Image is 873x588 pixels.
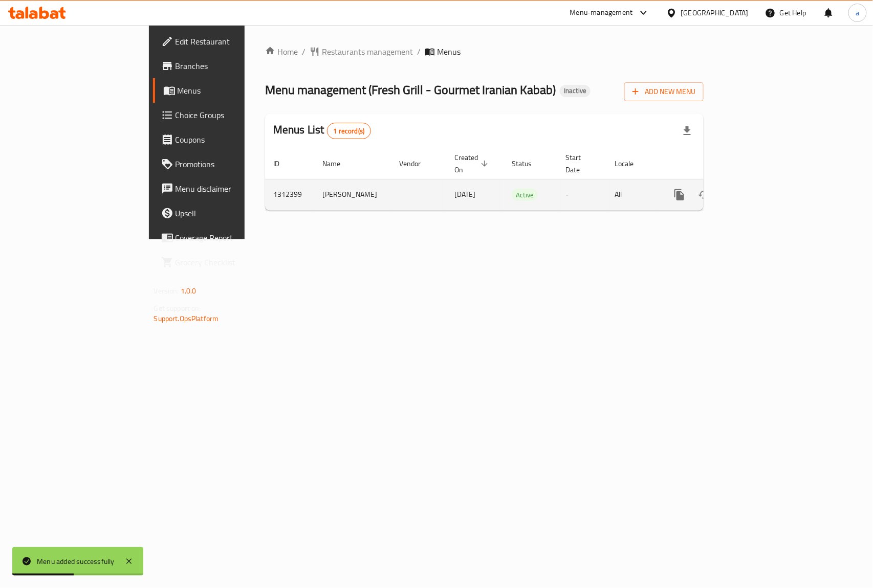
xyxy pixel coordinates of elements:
span: [DATE] [454,188,475,201]
a: Restaurants management [310,46,413,58]
li: / [417,46,421,58]
span: Created On [454,151,491,176]
span: Menu disclaimer [176,183,287,195]
span: a [856,7,859,18]
span: Menu management ( Fresh Grill - Gourmet Iranian Kabab ) [265,78,556,101]
span: Start Date [565,151,594,176]
table: enhanced table [265,148,774,211]
span: Coupons [176,133,287,146]
button: more [667,183,692,207]
td: - [557,179,606,210]
span: 1.0.0 [181,284,197,298]
h2: Menus List [273,122,371,139]
span: Upsell [176,207,287,219]
span: Locale [615,157,647,170]
th: Actions [659,148,774,179]
button: Add New Menu [624,82,704,101]
div: Active [512,189,538,201]
span: Edit Restaurant [176,35,287,48]
a: Grocery Checklist [153,250,295,275]
span: Vendor [399,157,434,170]
span: Menus [437,46,461,58]
span: Get support on: [154,302,201,315]
div: Menu added successfully [37,556,115,567]
span: Grocery Checklist [176,256,287,268]
span: Restaurants management [322,46,413,58]
a: Upsell [153,201,295,225]
span: Active [512,189,538,201]
td: [PERSON_NAME] [314,179,391,210]
span: Branches [176,60,287,72]
a: Coupons [153,127,295,152]
span: Inactive [560,86,591,95]
a: Menu disclaimer [153,176,295,201]
div: Menu-management [570,7,633,19]
div: Total records count [327,123,372,139]
span: Coverage Report [176,232,287,244]
td: All [606,179,659,210]
span: Choice Groups [176,109,287,121]
span: Name [322,157,354,170]
nav: breadcrumb [265,46,704,58]
a: Branches [153,54,295,78]
span: Promotions [176,158,287,170]
a: Promotions [153,152,295,176]
a: Edit Restaurant [153,29,295,54]
div: Inactive [560,85,591,97]
div: Export file [675,119,700,143]
li: / [302,46,305,58]
span: Add New Menu [632,85,695,98]
a: Menus [153,78,295,103]
span: 1 record(s) [328,126,371,136]
span: ID [273,157,293,170]
span: Status [512,157,545,170]
span: Menus [178,84,287,97]
span: Version: [154,284,179,298]
div: [GEOGRAPHIC_DATA] [681,7,749,18]
a: Coverage Report [153,225,295,250]
a: Choice Groups [153,103,295,127]
a: Support.OpsPlatform [154,312,219,325]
